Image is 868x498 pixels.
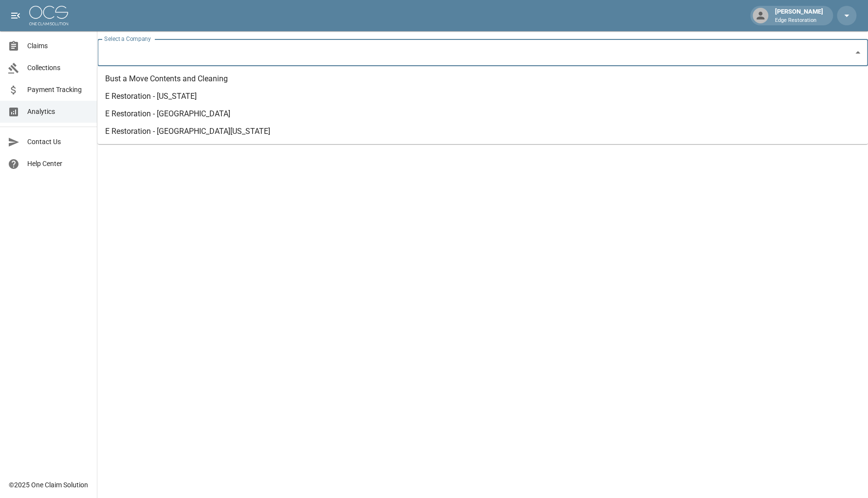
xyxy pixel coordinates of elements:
[27,41,89,51] span: Claims
[27,85,89,95] span: Payment Tracking
[9,480,88,490] div: © 2025 One Claim Solution
[6,6,25,25] button: open drawer
[97,105,868,123] li: E Restoration - [GEOGRAPHIC_DATA]
[97,70,868,88] li: Bust a Move Contents and Cleaning
[27,63,89,73] span: Collections
[27,107,89,117] span: Analytics
[771,7,827,24] div: [PERSON_NAME]
[29,6,68,25] img: ocs-logo-white-transparent.png
[104,35,151,43] label: Select a Company
[27,159,89,169] span: Help Center
[97,88,868,105] li: E Restoration - [US_STATE]
[775,17,823,25] p: Edge Restoration
[851,46,865,59] button: Close
[27,137,89,147] span: Contact Us
[97,123,868,140] li: E Restoration - [GEOGRAPHIC_DATA][US_STATE]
